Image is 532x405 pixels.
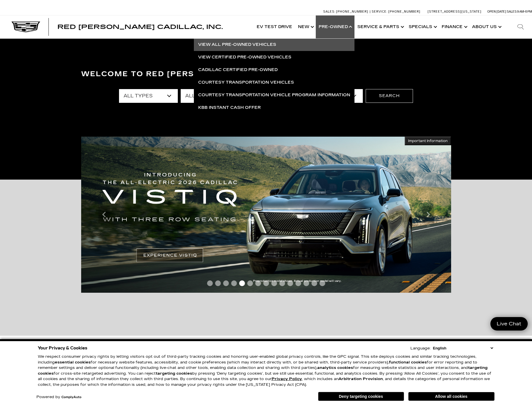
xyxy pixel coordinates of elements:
a: Service & Parts [354,15,406,38]
a: View Certified Pre-Owned Vehicles [194,51,354,64]
button: Important Information [405,137,451,145]
a: Cadillac Certified Pre-Owned [194,64,354,76]
span: Go to slide 14 [311,280,317,286]
span: [PHONE_NUMBER] [336,10,368,13]
div: Search [509,15,532,38]
strong: analytics cookies [317,365,353,370]
a: New [295,15,316,38]
a: KBB Instant Cash Offer [194,101,354,114]
img: Cadillac Dark Logo with Cadillac White Text [11,21,40,32]
a: Service: [PHONE_NUMBER] [370,10,422,13]
span: Go to slide 13 [303,280,309,286]
span: Live Chat [494,321,524,327]
span: Go to slide 1 [207,280,213,286]
span: Go to slide 11 [287,280,293,286]
a: Courtesy Transportation Vehicles [194,76,354,89]
strong: targeting cookies [156,371,192,376]
strong: essential cookies [55,360,91,365]
span: Red [PERSON_NAME] Cadillac, Inc. [57,23,223,30]
span: Go to slide 2 [215,280,221,286]
span: Go to slide 8 [263,280,269,286]
button: Search [366,89,413,103]
img: 2026 CADILLAC VISTIQ [81,137,451,293]
span: 9 AM-6 PM [517,10,532,13]
div: Next [422,206,434,223]
a: View All Pre-Owned Vehicles [194,38,354,51]
div: Powered by [36,395,81,399]
button: Deny targeting cookies [318,392,404,401]
span: Sales: [507,10,517,13]
a: About Us [469,15,503,38]
a: Specials [406,15,439,38]
div: Language: [410,347,430,350]
strong: Arbitration Provision [338,377,383,381]
span: Go to slide 9 [271,280,277,286]
a: ComplyAuto [61,396,81,399]
span: Go to slide 7 [255,280,261,286]
p: We respect consumer privacy rights by letting visitors opt out of third-party tracking cookies an... [38,354,494,388]
select: Filter by year [181,89,239,103]
a: [STREET_ADDRESS][US_STATE] [428,10,482,13]
span: Go to slide 12 [295,280,301,286]
span: Service: [372,10,387,13]
strong: targeting cookies [38,365,488,376]
a: Pre-Owned [316,15,354,38]
div: Previous [98,206,110,223]
span: Go to slide 5 [239,280,245,286]
u: Privacy Policy [272,377,302,381]
h3: Welcome to Red [PERSON_NAME] Cadillac, Inc. [81,68,451,80]
span: [PHONE_NUMBER] [388,10,420,13]
button: Allow all cookies [408,392,494,401]
span: Go to slide 6 [247,280,253,286]
a: Finance [439,15,469,38]
a: Live Chat [490,317,528,331]
span: Go to slide 4 [231,280,237,286]
a: Accessible Carousel [85,94,86,94]
a: EV Test Drive [254,15,295,38]
select: Filter by type [119,89,178,103]
span: Go to slide 10 [279,280,285,286]
span: Important Information [408,139,448,143]
a: Sales: [PHONE_NUMBER] [323,10,370,13]
span: Sales: [323,10,335,13]
span: Go to slide 3 [223,280,229,286]
a: Red [PERSON_NAME] Cadillac, Inc. [57,24,223,30]
strong: functional cookies [389,360,427,365]
span: Your Privacy & Cookies [38,344,87,352]
span: Go to slide 15 [319,280,325,286]
select: Language Select [432,345,494,351]
a: Courtesy Transportation Vehicle Program Information [194,89,354,101]
span: Open [DATE] [487,10,506,13]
